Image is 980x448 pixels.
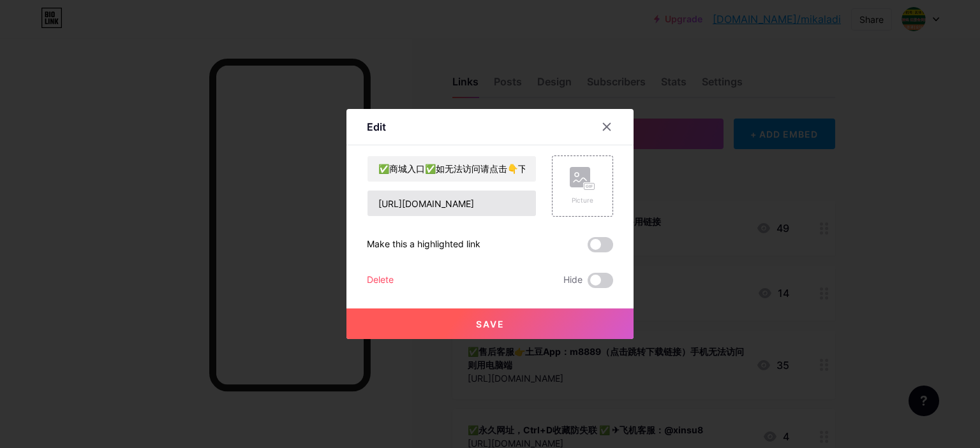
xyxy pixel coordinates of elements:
[367,156,536,182] input: Title
[367,273,394,288] div: Delete
[367,119,386,134] div: Edit
[367,237,480,252] div: Make this a highlighted link
[563,273,583,288] span: Hide
[570,196,595,205] div: Picture
[346,308,634,339] button: Save
[476,319,505,329] span: Save
[367,191,536,216] input: URL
